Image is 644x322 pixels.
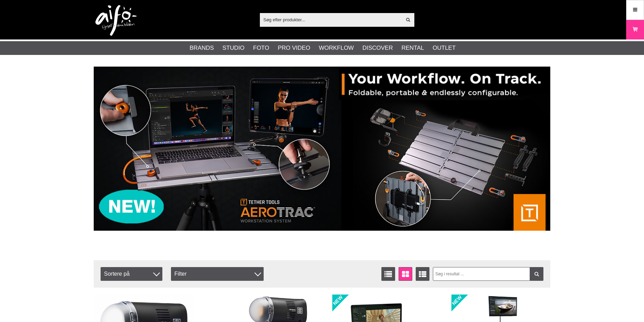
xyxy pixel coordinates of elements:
[399,267,412,281] a: Vinduevisning
[189,44,214,53] a: Brands
[171,267,264,281] div: Filter
[433,267,544,281] input: Søg i resultat ...
[416,267,429,281] a: Udvid liste
[94,67,550,231] img: Annonce:007 banner-header-aerotrac-1390x500.jpg
[381,267,395,281] a: Vis liste
[260,14,402,25] input: Søg efter produkter...
[530,267,543,281] a: Filtrer
[278,44,310,53] a: Pro Video
[253,44,269,53] a: Foto
[319,44,354,53] a: Workflow
[401,44,424,53] a: Rental
[95,5,137,36] img: logo.png
[363,44,393,53] a: Discover
[222,44,244,53] a: Studio
[101,267,162,281] span: Sortere på
[433,44,456,53] a: Outlet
